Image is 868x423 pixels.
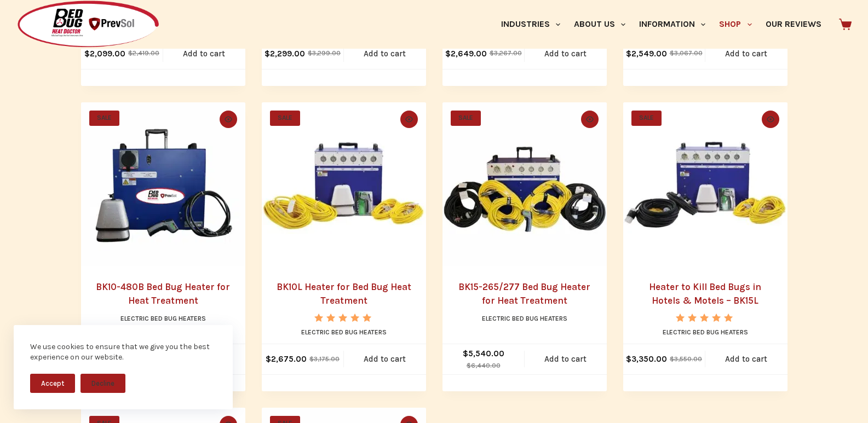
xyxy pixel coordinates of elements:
[30,374,75,393] button: Accept
[84,49,125,59] bdi: 2,099.00
[308,49,341,57] bdi: 3,299.00
[762,111,779,128] button: Quick view toggle
[309,355,340,363] bdi: 3,175.00
[490,49,522,57] bdi: 3,267.00
[314,314,373,322] div: Rated 5.00 out of 5
[626,354,631,364] span: $
[670,49,703,57] bdi: 3,067.00
[277,281,411,306] a: BK10L Heater for Bed Bug Heat Treatment
[670,355,702,363] bdi: 3,550.00
[265,49,305,59] bdi: 2,299.00
[670,49,674,57] span: $
[525,344,607,374] a: Add to cart: “BK15-265/277 Bed Bug Heater for Heat Treatment”
[301,328,387,336] a: Electric Bed Bug Heaters
[626,49,631,59] span: $
[663,328,748,336] a: Electric Bed Bug Heaters
[81,374,125,393] button: Decline
[270,111,300,126] span: SALE
[463,349,468,358] span: $
[262,102,426,266] a: BK10L Heater for Bed Bug Heat Treatment
[490,49,494,57] span: $
[400,111,418,128] button: Quick view toggle
[467,362,471,369] span: $
[344,344,426,374] a: Add to cart: “BK10L Heater for Bed Bug Heat Treatment”
[128,49,159,57] bdi: 2,419.00
[344,39,426,69] a: Add to cart: “BBHD Pro7 Bed Bug Heater for Heat Treatment”
[463,349,504,358] bdi: 5,540.00
[626,354,667,364] bdi: 3,350.00
[265,49,270,59] span: $
[482,315,567,322] a: Electric Bed Bug Heaters
[676,314,734,347] span: Rated out of 5
[676,314,734,322] div: Rated 5.00 out of 5
[705,39,787,69] a: Add to cart: “Best Bed Bug Heater for Hotels - BBHD12”
[120,315,206,322] a: Electric Bed Bug Heaters
[631,111,662,126] span: SALE
[467,362,501,369] bdi: 6,440.00
[705,344,787,374] a: Add to cart: “Heater to Kill Bed Bugs in Hotels & Motels - BK15L”
[445,49,451,59] span: $
[309,355,314,363] span: $
[525,39,607,69] a: Add to cart: “BBHD12-265/277 Bed Bug Heater for treatments in hotels and motels”
[458,281,590,306] a: BK15-265/277 Bed Bug Heater for Heat Treatment
[96,281,230,306] a: BK10-480B Bed Bug Heater for Heat Treatment
[266,354,271,364] span: $
[581,111,599,128] button: Quick view toggle
[308,49,312,57] span: $
[670,355,674,363] span: $
[626,49,667,59] bdi: 2,549.00
[266,354,307,364] bdi: 2,675.00
[81,102,245,266] a: BK10-480B Bed Bug Heater for Heat Treatment
[128,49,133,57] span: $
[445,49,487,59] bdi: 2,649.00
[89,111,119,126] span: SALE
[649,281,761,306] a: Heater to Kill Bed Bugs in Hotels & Motels – BK15L
[84,49,90,59] span: $
[314,314,373,347] span: Rated out of 5
[623,102,787,266] a: Heater to Kill Bed Bugs in Hotels & Motels - BK15L
[442,102,607,266] a: BK15-265/277 Bed Bug Heater for Heat Treatment
[451,111,481,126] span: SALE
[30,341,216,363] div: We use cookies to ensure that we give you the best experience on our website.
[220,111,237,128] button: Quick view toggle
[163,39,245,69] a: Add to cart: “Heater for Bed Bug Treatment - BBHD8”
